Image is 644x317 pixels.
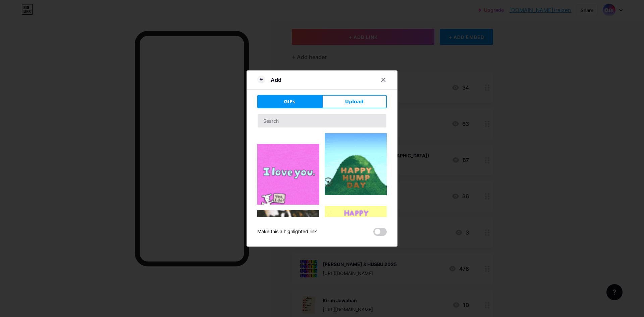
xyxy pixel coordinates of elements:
[257,95,322,108] button: GIFs
[325,139,387,201] img: Gihpy
[257,228,317,236] div: Make this a highlighted link
[284,98,296,105] span: GIFs
[325,211,387,273] img: Gihpy
[258,114,386,127] input: Search
[271,76,281,84] div: Add
[345,98,364,105] span: Upload
[322,95,387,108] button: Upload
[257,139,319,203] img: Gihpy
[257,209,319,269] img: Gihpy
